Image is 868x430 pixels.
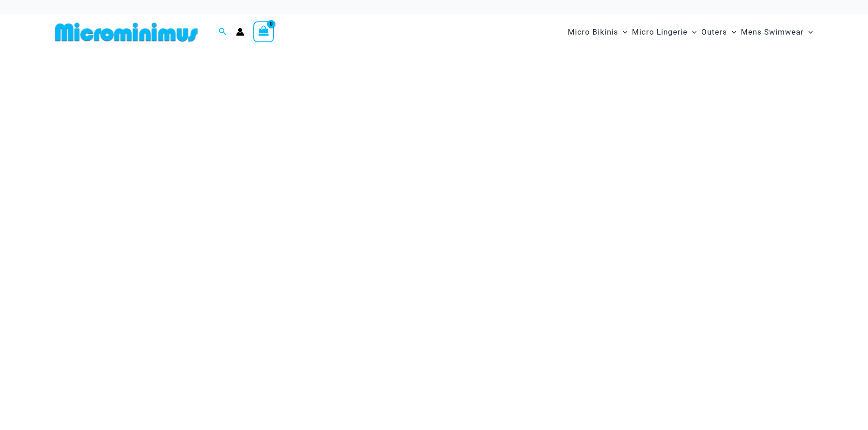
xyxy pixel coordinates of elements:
a: Micro LingerieMenu ToggleMenu Toggle [630,18,699,46]
nav: Site Navigation [564,17,817,47]
a: View Shopping Cart, empty [253,21,274,42]
span: Menu Toggle [688,20,697,44]
span: Micro Lingerie [632,20,688,44]
span: Micro Bikinis [568,20,618,44]
span: Outers [701,20,727,44]
a: OutersMenu ToggleMenu Toggle [699,18,739,46]
a: Micro BikinisMenu ToggleMenu Toggle [565,18,630,46]
a: Search icon link [219,26,227,38]
span: Menu Toggle [618,20,627,44]
span: Mens Swimwear [741,20,804,44]
a: Account icon link [236,28,244,36]
a: Mens SwimwearMenu ToggleMenu Toggle [739,18,815,46]
span: Menu Toggle [804,20,813,44]
span: Menu Toggle [727,20,736,44]
img: MM SHOP LOGO FLAT [51,22,201,42]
